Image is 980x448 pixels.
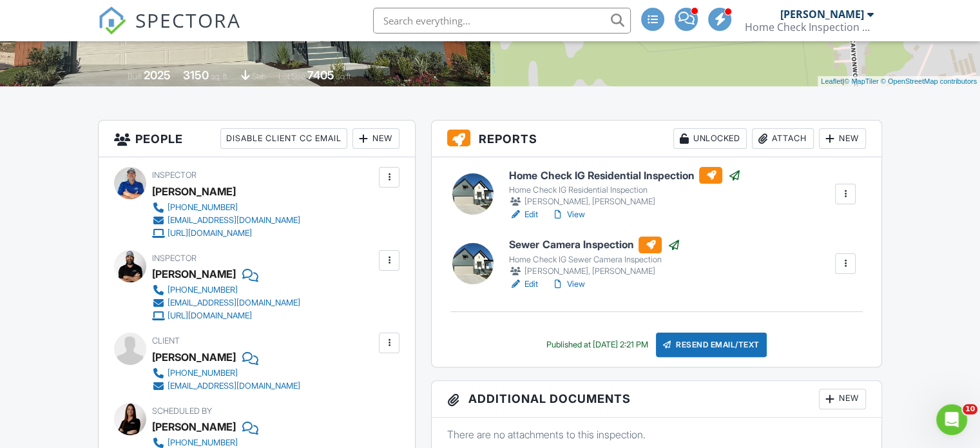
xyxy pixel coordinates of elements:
div: New [819,389,866,409]
div: [EMAIL_ADDRESS][DOMAIN_NAME] [168,215,300,226]
span: Scheduled By [152,406,212,416]
span: sq.ft. [336,72,352,81]
img: The Best Home Inspection Software - Spectora [98,6,126,35]
div: [PERSON_NAME] [152,347,236,367]
div: 2025 [144,68,171,82]
div: Disable Client CC Email [220,128,347,149]
a: © OpenStreetMap contributors [881,77,977,85]
span: sq. ft. [211,72,229,81]
a: [EMAIL_ADDRESS][DOMAIN_NAME] [152,297,300,309]
span: Lot Size [278,72,305,81]
iframe: Intercom live chat [936,404,967,435]
div: [EMAIL_ADDRESS][DOMAIN_NAME] [168,298,300,308]
span: Built [128,72,142,81]
div: Home Check Inspection Group [745,21,874,34]
a: Leaflet [821,77,842,85]
a: [PHONE_NUMBER] [152,201,300,214]
div: New [819,128,866,149]
div: [PHONE_NUMBER] [168,202,238,213]
p: There are no attachments to this inspection. [447,427,866,442]
div: 3150 [183,68,209,82]
div: [PERSON_NAME] [152,264,236,284]
div: [PERSON_NAME] [152,417,236,436]
div: Home Check IG Residential Inspection [509,185,740,195]
a: SPECTORA [98,17,241,44]
div: [PERSON_NAME], [PERSON_NAME] [509,195,740,208]
a: [EMAIL_ADDRESS][DOMAIN_NAME] [152,214,300,227]
div: [PERSON_NAME] [780,8,864,21]
div: Unlocked [673,128,747,149]
div: [PHONE_NUMBER] [168,438,238,448]
h6: Home Check IG Residential Inspection [509,167,740,184]
div: [URL][DOMAIN_NAME] [168,311,252,321]
a: [URL][DOMAIN_NAME] [152,309,300,322]
div: [PHONE_NUMBER] [168,368,238,378]
div: [PERSON_NAME] [152,182,236,201]
div: | [818,76,980,87]
h3: Reports [432,121,881,157]
div: Published at [DATE] 2:21 PM [546,340,648,350]
div: New [352,128,399,149]
a: View [551,278,584,291]
input: Search everything... [373,8,631,34]
div: Home Check IG Sewer Camera Inspection [509,255,680,265]
span: Client [152,336,180,346]
div: [EMAIL_ADDRESS][DOMAIN_NAME] [168,381,300,391]
span: 10 [963,404,977,414]
a: © MapTiler [844,77,879,85]
span: slab [252,72,266,81]
span: Inspector [152,253,197,263]
h3: People [99,121,415,157]
div: [PERSON_NAME], [PERSON_NAME] [509,265,680,278]
a: Edit [509,278,538,291]
h6: Sewer Camera Inspection [509,237,680,253]
div: [PHONE_NUMBER] [168,285,238,295]
div: [URL][DOMAIN_NAME] [168,228,252,239]
a: Edit [509,208,538,221]
h3: Additional Documents [432,381,881,418]
div: 7405 [307,68,334,82]
a: [PHONE_NUMBER] [152,367,300,380]
span: Inspector [152,170,197,180]
div: Attach [752,128,814,149]
a: [PHONE_NUMBER] [152,284,300,297]
a: Sewer Camera Inspection Home Check IG Sewer Camera Inspection [PERSON_NAME], [PERSON_NAME] [509,237,680,278]
a: [URL][DOMAIN_NAME] [152,227,300,240]
div: Resend Email/Text [656,333,767,357]
a: Home Check IG Residential Inspection Home Check IG Residential Inspection [PERSON_NAME], [PERSON_... [509,167,740,208]
span: SPECTORA [135,6,241,34]
a: [EMAIL_ADDRESS][DOMAIN_NAME] [152,380,300,393]
a: View [551,208,584,221]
